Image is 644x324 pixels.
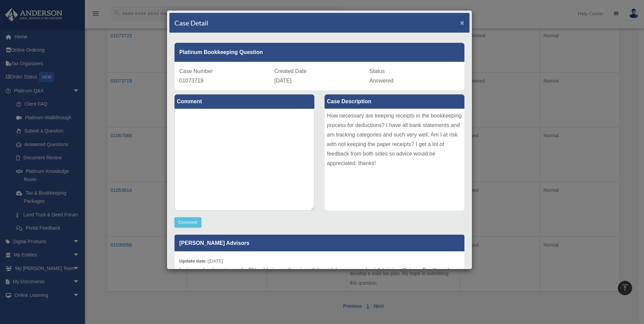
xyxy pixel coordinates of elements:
[179,68,213,74] span: Case Number
[179,78,203,84] span: 01073719
[174,235,464,251] p: [PERSON_NAME] Advisors
[325,109,464,211] div: How necessary are keeping receipts in the bookkeeping process for deductions? I have all bank sta...
[174,94,314,109] label: Comment
[274,78,291,84] span: [DATE]
[174,43,464,62] div: Platinum Bookkeeping Question
[460,19,464,26] span: ×
[179,258,223,264] small: [DATE]
[369,68,385,74] span: Status
[369,78,393,84] span: Answered
[179,258,208,264] b: Update date :
[460,19,464,26] button: Close
[274,68,307,74] span: Created Date
[174,18,208,28] h4: Case Detail
[325,94,464,109] label: Case Description
[174,217,201,228] button: Comment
